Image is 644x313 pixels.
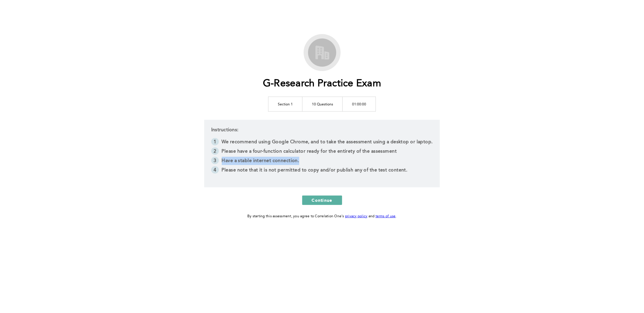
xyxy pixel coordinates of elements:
[312,197,332,203] span: Continue
[247,213,397,220] div: By starting this assessment, you agree to Correlation One's and .
[211,157,433,166] li: Have a stable internet connection.
[376,215,396,218] a: terms of use
[268,97,302,111] td: Section 1
[345,215,368,218] a: privacy policy
[343,97,376,111] td: 01:00:00
[211,166,433,176] li: Please note that it is not permitted to copy and/or publish any of the test content.
[263,78,381,90] h1: G-Research Practice Exam
[306,36,338,69] img: G-Research
[302,196,342,205] button: Continue
[204,120,440,187] div: Instructions:
[211,147,433,157] li: Please have a four-function calculator ready for the entirety of the assessment
[302,97,343,111] td: 10 Questions
[211,138,433,147] li: We recommend using Google Chrome, and to take the assessment using a desktop or laptop.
